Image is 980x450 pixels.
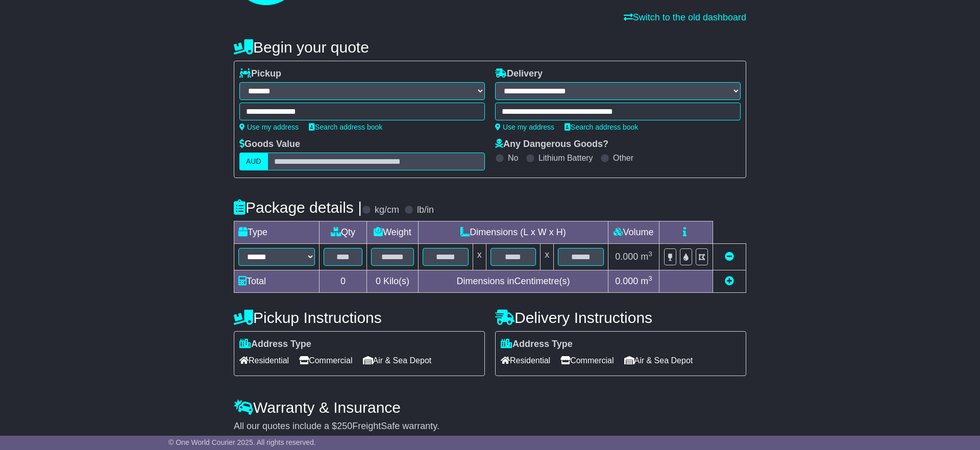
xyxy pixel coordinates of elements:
td: Total [234,270,320,293]
label: Any Dangerous Goods? [495,139,608,150]
td: Weight [367,221,419,244]
label: Pickup [239,68,281,80]
span: Residential [239,353,289,368]
span: 0.000 [615,276,638,286]
label: AUD [239,153,268,170]
sup: 3 [648,250,652,258]
td: Dimensions in Centimetre(s) [418,270,608,293]
label: Address Type [239,339,311,350]
h4: Pickup Instructions [234,309,485,326]
span: 250 [337,421,352,431]
h4: Warranty & Insurance [234,399,746,416]
h4: Package details | [234,199,362,216]
h4: Begin your quote [234,39,746,56]
td: 0 [320,270,367,293]
label: No [508,153,518,163]
td: x [541,244,554,270]
span: Air & Sea Depot [624,353,693,368]
td: Type [234,221,320,244]
td: Dimensions (L x W x H) [418,221,608,244]
span: 0.000 [615,252,638,262]
span: Air & Sea Depot [363,353,432,368]
span: m [641,276,652,286]
a: Remove this item [725,252,734,262]
span: Commercial [299,353,352,368]
span: Residential [501,353,550,368]
label: lb/in [417,205,434,216]
span: m [641,252,652,262]
label: Delivery [495,68,543,80]
span: © One World Courier 2025. All rights reserved. [168,438,316,446]
div: All our quotes include a $ FreightSafe warranty. [234,421,746,432]
span: Commercial [560,353,614,368]
h4: Delivery Instructions [495,309,746,326]
sup: 3 [648,274,652,282]
td: Volume [608,221,659,244]
a: Search address book [565,123,638,131]
span: 0 [376,276,381,286]
a: Search address book [309,123,382,131]
a: Switch to the old dashboard [624,12,746,22]
label: kg/cm [375,205,399,216]
a: Use my address [495,123,554,131]
label: Goods Value [239,139,300,150]
label: Address Type [501,339,573,350]
a: Add new item [725,276,734,286]
td: Qty [320,221,367,244]
a: Use my address [239,123,299,131]
label: Other [613,153,633,163]
td: x [473,244,486,270]
td: Kilo(s) [367,270,419,293]
label: Lithium Battery [538,153,593,163]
